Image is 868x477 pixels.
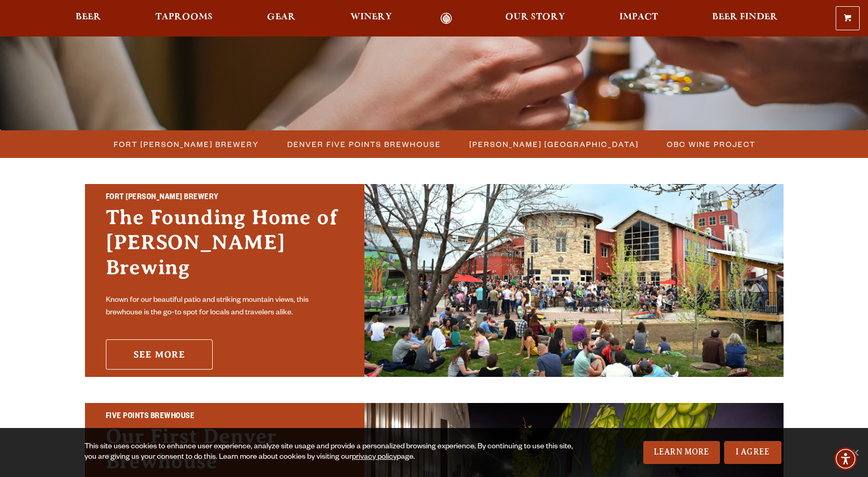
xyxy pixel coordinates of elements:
a: Fort [PERSON_NAME] Brewery [107,137,264,152]
a: See More [106,339,213,370]
a: privacy policy [352,454,397,462]
a: OBC Wine Project [661,137,761,152]
h3: The Founding Home of [PERSON_NAME] Brewing [106,205,344,290]
a: [PERSON_NAME] [GEOGRAPHIC_DATA] [463,137,644,152]
span: OBC Wine Project [667,137,755,152]
img: Fort Collins Brewery & Taproom' [364,184,784,377]
a: Taprooms [149,13,219,25]
span: Denver Five Points Brewhouse [287,137,441,152]
span: Our Story [505,13,565,21]
span: Beer [76,13,101,21]
span: [PERSON_NAME] [GEOGRAPHIC_DATA] [469,137,639,152]
a: Beer [69,13,108,25]
a: Gear [260,13,302,25]
span: Taprooms [155,13,213,21]
span: Gear [267,13,296,21]
a: Impact [613,13,665,25]
a: Odell Home [427,13,466,25]
p: Known for our beautiful patio and striking mountain views, this brewhouse is the go-to spot for l... [106,295,344,320]
span: Beer Finder [712,13,778,21]
a: Winery [344,13,399,25]
span: Fort [PERSON_NAME] Brewery [114,137,259,152]
div: This site uses cookies to enhance user experience, analyze site usage and provide a personalized ... [84,442,574,463]
a: I Agree [724,441,781,464]
div: Accessibility Menu [834,447,857,470]
a: Learn More [643,441,720,464]
h2: Five Points Brewhouse [106,410,344,424]
a: Beer Finder [705,13,785,25]
a: Denver Five Points Brewhouse [281,137,446,152]
h2: Fort [PERSON_NAME] Brewery [106,191,344,205]
span: Impact [619,13,658,21]
a: Our Story [498,13,572,25]
span: Winery [350,13,392,21]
